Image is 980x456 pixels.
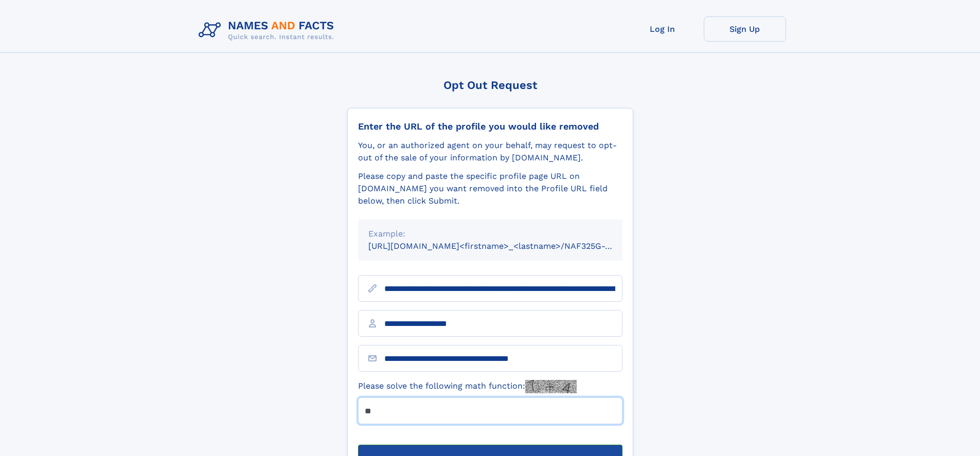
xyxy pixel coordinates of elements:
[358,121,622,132] div: Enter the URL of the profile you would like removed
[347,79,633,92] div: Opt Out Request
[194,16,343,44] img: Logo Names and Facts
[368,228,612,240] div: Example:
[704,16,786,42] a: Sign Up
[621,16,704,42] a: Log In
[358,170,622,207] div: Please copy and paste the specific profile page URL on [DOMAIN_NAME] you want removed into the Pr...
[368,241,642,251] small: [URL][DOMAIN_NAME]<firstname>_<lastname>/NAF325G-xxxxxxxx
[358,380,577,393] label: Please solve the following math function:
[358,139,622,164] div: You, or an authorized agent on your behalf, may request to opt-out of the sale of your informatio...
